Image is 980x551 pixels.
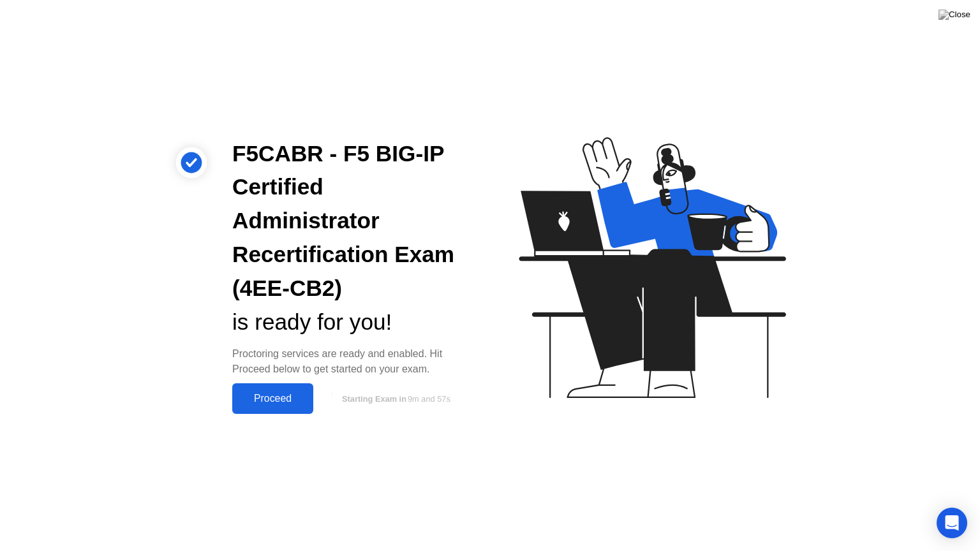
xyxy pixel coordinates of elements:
div: F5CABR - F5 BIG-IP Certified Administrator Recertification Exam (4EE-CB2) [232,137,470,305]
img: Close [939,10,970,20]
div: Proctoring services are ready and enabled. Hit Proceed below to get started on your exam. [232,346,470,377]
button: Starting Exam in9m and 57s [320,386,470,411]
div: is ready for you! [232,305,470,339]
div: Open Intercom Messenger [937,508,967,538]
div: Proceed [236,393,309,404]
button: Proceed [232,383,313,414]
span: 9m and 57s [408,394,450,404]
